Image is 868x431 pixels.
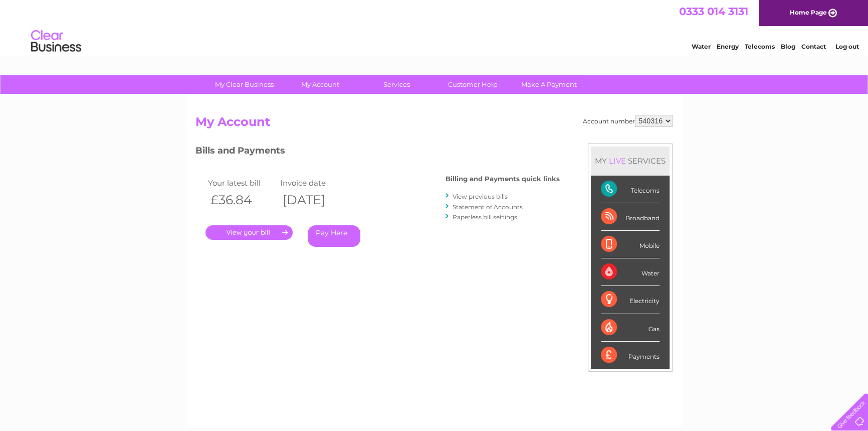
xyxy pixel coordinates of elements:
[607,156,628,166] div: LIVE
[195,115,673,134] h2: My Account
[508,75,590,94] a: Make A Payment
[692,43,711,50] a: Water
[198,6,672,49] div: Clear Business is a trading name of Verastar Limited (registered in [GEOGRAPHIC_DATA] No. 3667643...
[601,258,660,286] div: Water
[601,176,660,203] div: Telecoms
[453,213,517,221] a: Paperless bill settings
[278,176,350,190] td: Invoice date
[205,190,278,210] th: £36.84
[203,75,286,94] a: My Clear Business
[205,225,293,240] a: .
[431,75,514,94] a: Customer Help
[453,193,508,200] a: View previous bills
[781,43,795,50] a: Blog
[31,26,82,57] img: logo.png
[679,5,748,18] a: 0333 014 3131
[279,75,362,94] a: My Account
[601,342,660,369] div: Payments
[745,43,775,50] a: Telecoms
[278,190,350,210] th: [DATE]
[801,43,826,50] a: Contact
[835,43,858,50] a: Log out
[601,314,660,342] div: Gas
[453,203,523,211] a: Statement of Accounts
[446,175,560,183] h4: Billing and Payments quick links
[355,75,438,94] a: Services
[195,143,560,161] h3: Bills and Payments
[308,225,360,247] a: Pay Here
[205,176,278,190] td: Your latest bill
[717,43,739,50] a: Energy
[591,147,670,175] div: MY SERVICES
[583,115,673,127] div: Account number
[601,203,660,231] div: Broadband
[601,231,660,258] div: Mobile
[601,286,660,314] div: Electricity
